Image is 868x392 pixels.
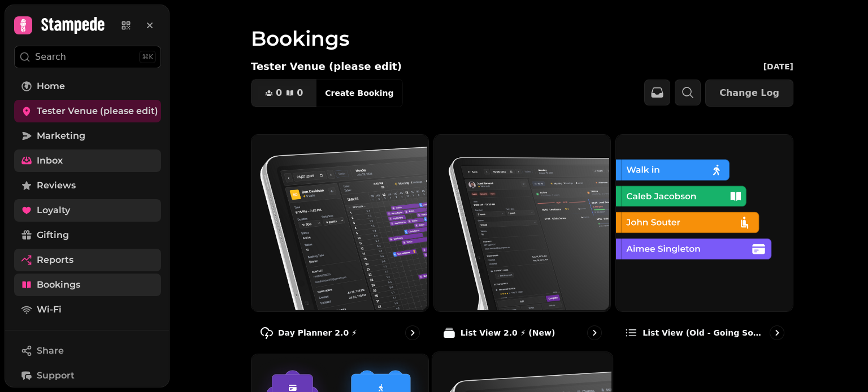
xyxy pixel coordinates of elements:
[14,199,161,222] a: Loyalty
[771,327,783,338] svg: go to
[276,89,282,98] span: 0
[250,134,427,310] img: Day Planner 2.0 ⚡
[37,129,85,143] span: Marketing
[433,134,610,310] img: List View 2.0 ⚡ (New)
[251,80,316,107] button: 00
[14,149,161,172] a: Inbox
[433,134,611,349] a: List View 2.0 ⚡ (New)List View 2.0 ⚡ (New)
[297,89,303,98] span: 0
[705,80,793,107] button: Change Log
[37,154,63,168] span: Inbox
[251,59,402,74] p: Tester Venue (please edit)
[407,327,418,338] svg: go to
[37,179,76,192] span: Reviews
[37,253,73,267] span: Reports
[37,303,62,316] span: Wi-Fi
[14,298,161,321] a: Wi-Fi
[14,364,161,387] button: Support
[251,134,429,349] a: Day Planner 2.0 ⚡Day Planner 2.0 ⚡
[37,344,64,358] span: Share
[37,204,70,217] span: Loyalty
[14,340,161,362] button: Share
[14,249,161,271] a: Reports
[461,327,555,338] p: List View 2.0 ⚡ (New)
[14,75,161,98] a: Home
[325,89,393,97] span: Create Booking
[278,327,357,338] p: Day Planner 2.0 ⚡
[14,125,161,147] a: Marketing
[14,224,161,246] a: Gifting
[719,89,779,98] span: Change Log
[316,80,402,107] button: Create Booking
[615,134,793,349] a: List view (Old - going soon)List view (Old - going soon)
[643,327,765,338] p: List view (Old - going soon)
[14,274,161,296] a: Bookings
[37,104,158,118] span: Tester Venue (please edit)
[763,61,793,72] p: [DATE]
[37,278,80,292] span: Bookings
[37,369,75,382] span: Support
[14,46,161,68] button: Search⌘K
[14,100,161,122] a: Tester Venue (please edit)
[37,80,65,93] span: Home
[35,50,66,64] p: Search
[615,134,792,310] img: List view (Old - going soon)
[589,327,600,338] svg: go to
[14,174,161,197] a: Reviews
[139,51,156,63] div: ⌘K
[37,228,69,242] span: Gifting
